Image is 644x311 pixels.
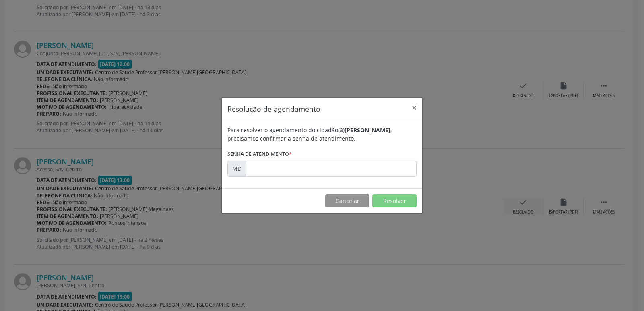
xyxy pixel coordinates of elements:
h5: Resolução de agendamento [227,104,320,114]
button: Cancelar [325,194,369,208]
button: Close [406,98,422,118]
label: Senha de atendimento [227,148,292,161]
button: Resolver [372,194,417,208]
div: MD [227,161,246,177]
div: Para resolver o agendamento do cidadão(ã) , precisamos confirmar a senha de atendimento. [227,126,417,143]
b: [PERSON_NAME] [345,126,390,134]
